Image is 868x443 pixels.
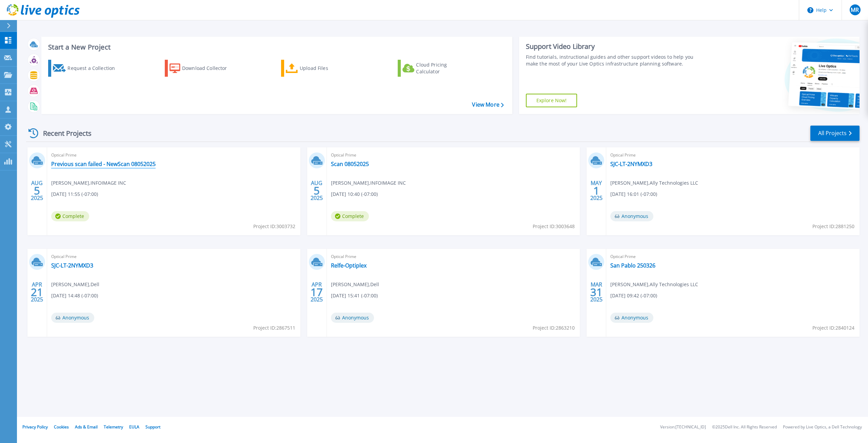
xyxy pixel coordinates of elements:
[22,424,48,430] a: Privacy Policy
[610,151,855,159] span: Optical Prime
[712,425,777,429] li: © 2025 Dell Inc. All Rights Reserved
[590,178,603,203] div: MAY 2025
[331,262,367,269] a: Relfe-Optiplex
[51,281,99,288] span: [PERSON_NAME] , Dell
[253,223,295,230] span: Project ID: 3003732
[610,211,653,221] span: Anonymous
[526,54,702,67] div: Find tutorials, instructional guides and other support videos to help you make the most of your L...
[31,280,43,304] div: APR 2025
[810,126,860,141] a: All Projects
[26,125,101,142] div: Recent Projects
[331,190,378,198] span: [DATE] 10:40 (-07:00)
[51,292,98,299] span: [DATE] 14:48 (-07:00)
[51,179,126,187] span: [PERSON_NAME] , INFOIMAGE INC
[610,262,655,269] a: San Pablo 250326
[314,188,320,193] span: 5
[331,151,576,159] span: Optical Prime
[533,223,575,230] span: Project ID: 3003648
[31,178,43,203] div: AUG 2025
[590,280,603,304] div: MAR 2025
[67,61,122,75] div: Request a Collection
[398,60,473,77] a: Cloud Pricing Calculator
[34,188,40,193] span: 5
[48,60,124,77] a: Request a Collection
[51,313,94,323] span: Anonymous
[610,161,652,167] a: SJC-LT-2NYMXD3
[51,161,156,167] a: Previous scan failed - NewScan 08052025
[54,424,69,430] a: Cookies
[51,253,296,260] span: Optical Prime
[660,425,706,429] li: Version: [TECHNICAL_ID]
[331,179,406,187] span: [PERSON_NAME] , INFOIMAGE INC
[311,289,323,295] span: 17
[48,43,504,51] h3: Start a New Project
[182,61,236,75] div: Download Collector
[783,425,862,429] li: Powered by Live Optics, a Dell Technology
[851,7,859,13] span: MR
[331,281,379,288] span: [PERSON_NAME] , Dell
[75,424,98,430] a: Ads & Email
[610,292,657,299] span: [DATE] 09:42 (-07:00)
[165,60,240,77] a: Download Collector
[331,253,576,260] span: Optical Prime
[610,281,698,288] span: [PERSON_NAME] , Ally Technologies LLC
[31,289,43,295] span: 21
[331,313,374,323] span: Anonymous
[281,60,357,77] a: Upload Files
[472,101,504,108] a: View More
[610,253,855,260] span: Optical Prime
[331,292,378,299] span: [DATE] 15:41 (-07:00)
[104,424,123,430] a: Telemetry
[310,178,323,203] div: AUG 2025
[812,324,854,332] span: Project ID: 2840124
[51,262,93,269] a: SJC-LT-2NYMXD3
[310,280,323,304] div: APR 2025
[526,94,577,107] a: Explore Now!
[610,190,657,198] span: [DATE] 16:01 (-07:00)
[331,161,369,167] a: Scan 08052025
[416,61,470,75] div: Cloud Pricing Calculator
[51,211,89,221] span: Complete
[533,324,575,332] span: Project ID: 2863210
[812,223,854,230] span: Project ID: 2881250
[610,179,698,187] span: [PERSON_NAME] , Ally Technologies LLC
[526,42,702,51] div: Support Video Library
[593,188,599,193] span: 1
[129,424,139,430] a: EULA
[253,324,295,332] span: Project ID: 2867511
[51,151,296,159] span: Optical Prime
[331,211,369,221] span: Complete
[145,424,160,430] a: Support
[300,61,354,75] div: Upload Files
[590,289,603,295] span: 31
[51,190,98,198] span: [DATE] 11:55 (-07:00)
[610,313,653,323] span: Anonymous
